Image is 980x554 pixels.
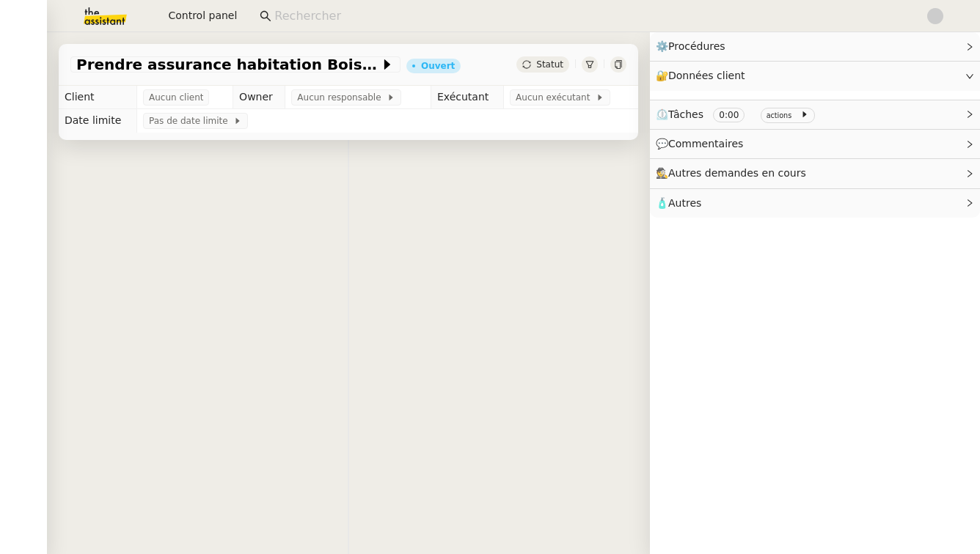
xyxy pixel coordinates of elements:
td: Exécutant [431,86,503,109]
td: Owner [233,86,285,109]
span: Aucun responsable [297,90,387,105]
span: Statut [536,59,563,70]
span: Autres demandes en cours [668,167,806,179]
td: Date limite [59,109,137,133]
span: 🔐 [656,67,751,84]
div: ⚙️Procédures [650,32,980,61]
small: actions [767,111,792,119]
span: ⏲️ [656,108,821,120]
span: 💬 [656,138,750,149]
div: 🕵️Autres demandes en cours [650,159,980,188]
td: Client [59,86,137,109]
button: Control panel [156,6,246,26]
input: Rechercher [274,7,910,26]
span: Control panel [168,7,237,24]
span: 🧴 [656,197,701,209]
div: 💬Commentaires [650,130,980,158]
div: Ouvert [421,62,455,70]
div: ⏲️Tâches 0:00 actions [650,100,980,129]
div: 🧴Autres [650,189,980,218]
nz-tag: 0:00 [713,108,745,122]
div: 🔐Données client [650,62,980,90]
span: Commentaires [668,138,743,149]
span: Autres [668,197,701,209]
span: Prendre assurance habitation Boissettes [76,57,380,72]
span: 🕵️ [656,167,813,179]
span: Données client [668,70,745,81]
span: Aucun client [149,90,203,105]
span: Procédures [668,40,725,52]
span: Pas de date limite [149,114,233,128]
span: ⚙️ [656,38,732,55]
span: Tâches [668,108,703,120]
span: Aucun exécutant [516,90,596,105]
